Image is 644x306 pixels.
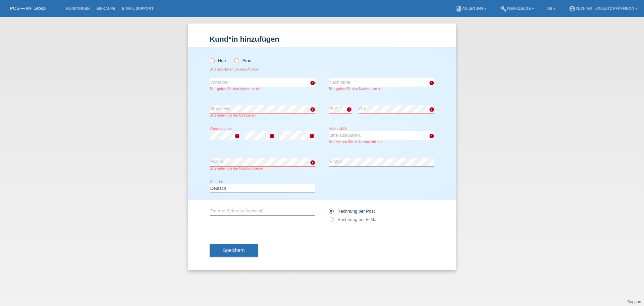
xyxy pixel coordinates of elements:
[63,6,93,10] a: Kund*innen
[234,58,238,62] input: Frau
[93,6,118,10] a: Einkäufe
[210,87,315,91] div: Bitte geben Sie den Vornamen ein
[234,133,240,139] i: error
[210,58,214,62] input: Herr
[269,133,275,139] i: error
[234,58,251,63] label: Frau
[309,133,315,139] i: error
[429,107,434,112] i: error
[329,87,434,91] div: Bitte geben Sie den Nachnamen ein
[569,5,576,12] i: account_circle
[329,209,375,214] label: Rechnung per Post
[455,5,462,12] i: book
[310,160,315,165] i: error
[329,140,434,144] div: Bitte wählen Sie die Nationalität aus
[544,6,559,10] a: DE ▾
[429,133,434,139] i: error
[210,167,315,170] div: Bitte geben Sie die Mobilnummer ein
[329,209,333,217] input: Rechnung per Post
[210,114,315,117] div: Bitte geben Sie die Adresse ein
[119,6,157,10] a: E-Mail Support
[497,6,537,10] a: buildWerkzeuge ▾
[329,217,378,222] label: Rechnung per E-Mail
[210,58,226,63] label: Herr
[627,300,641,304] a: Support
[452,6,490,10] a: bookAnleitung ▾
[500,5,507,12] i: build
[10,6,46,11] a: POS — MF Group
[329,217,333,225] input: Rechnung per E-Mail
[210,35,434,43] h1: Kund*in hinzufügen
[566,6,641,10] a: account_circleXLCH AG - XXXLutz Pfäffikon ▾
[346,107,352,112] i: error
[223,248,245,253] span: Speichern
[310,80,315,86] i: error
[310,107,315,112] i: error
[429,80,434,86] i: error
[210,244,258,257] button: Speichern
[210,68,315,71] div: Bitte selektieren Sie eine Anrede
